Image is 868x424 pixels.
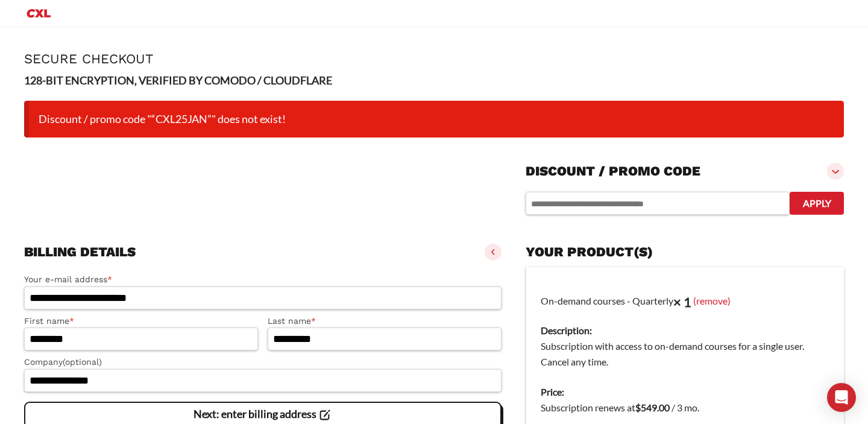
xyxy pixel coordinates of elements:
label: Last name [268,314,502,328]
label: Your e-mail address [24,273,502,286]
dt: Price: [541,384,829,400]
bdi: 549.00 [635,402,670,413]
div: Open Intercom Messenger [827,383,856,412]
label: Company [24,355,502,369]
h1: Secure Checkout [24,51,844,66]
td: On-demand courses - Quarterly [526,267,844,377]
span: Subscription renews at . [541,402,699,413]
button: Apply [790,192,844,215]
strong: 128-BIT ENCRYPTION, VERIFIED BY COMODO / CLOUDFLARE [24,74,332,87]
span: / 3 mo [671,402,697,413]
dt: Description: [541,323,829,338]
strong: × 1 [673,294,691,310]
h3: Billing details [24,244,136,261]
span: $ [635,402,641,413]
dd: Subscription with access to on-demand courses for a single user. Cancel any time. [541,338,829,370]
h3: Discount / promo code [526,163,700,180]
li: Discount / promo code "“CXL25JAN”" does not exist! [24,101,844,138]
span: (optional) [63,357,102,367]
a: (remove) [693,295,731,306]
label: First name [24,314,258,328]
